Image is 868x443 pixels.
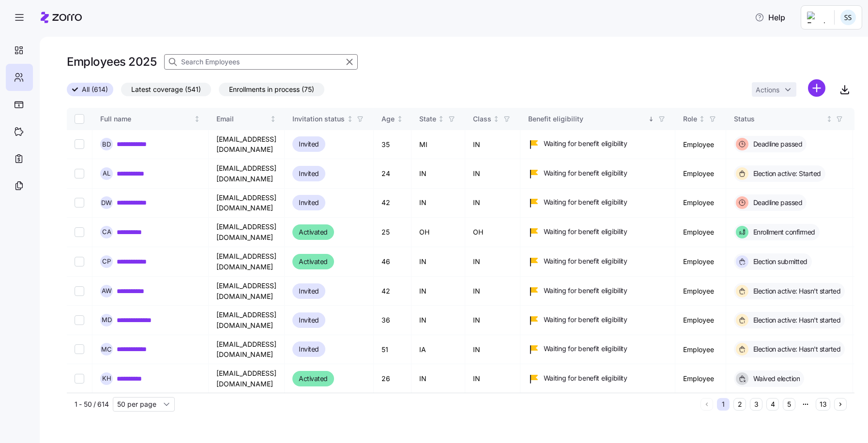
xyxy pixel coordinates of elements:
span: Activated [299,226,328,238]
div: Not sorted [438,116,444,122]
input: Select record 3 [75,198,84,207]
th: Full nameNot sorted [92,108,209,130]
span: Activated [299,373,328,384]
span: Invited [299,168,319,179]
span: Election submitted [750,257,807,266]
img: Employer logo [807,12,826,23]
span: Enrollment confirmed [750,227,815,237]
td: IN [465,277,520,306]
td: IN [411,247,465,277]
div: Not sorted [347,116,353,122]
span: Invited [299,285,319,297]
div: Not sorted [699,116,705,122]
div: Not sorted [493,116,500,122]
div: Email [216,114,268,124]
span: Invited [299,314,319,326]
td: IN [411,364,465,393]
button: Previous page [700,398,713,411]
div: Age [381,114,395,124]
td: 24 [374,159,411,188]
span: Invited [299,197,319,208]
span: Waiting for benefit eligibility [544,286,627,295]
h1: Employees 2025 [67,54,156,69]
td: [EMAIL_ADDRESS][DOMAIN_NAME] [209,218,285,247]
div: Not sorted [270,116,276,122]
td: Employee [675,306,726,335]
td: 46 [374,247,411,277]
td: IN [465,247,520,277]
div: Role [683,114,697,124]
td: 42 [374,189,411,218]
span: K H [102,375,111,382]
th: Benefit eligibilitySorted descending [520,108,675,130]
td: IN [411,189,465,218]
button: Actions [752,82,796,97]
td: IN [411,159,465,188]
span: A L [103,170,110,177]
span: Deadline passed [750,198,803,207]
td: Employee [675,130,726,159]
span: Activated [299,256,328,267]
span: Latest coverage (541) [131,83,201,96]
span: Election active: Hasn't started [750,315,841,325]
th: StateNot sorted [411,108,465,130]
th: AgeNot sorted [374,108,411,130]
td: [EMAIL_ADDRESS][DOMAIN_NAME] [209,364,285,393]
div: Not sorted [826,116,833,122]
div: State [419,114,436,124]
div: Full name [100,114,192,124]
button: 1 [717,398,730,411]
td: IN [465,306,520,335]
div: Sorted descending [648,116,655,122]
span: Deadline passed [750,139,803,149]
button: 2 [733,398,746,411]
button: 13 [816,398,830,411]
span: M D [102,317,112,323]
input: Select record 1 [75,139,84,149]
span: M C [101,346,112,353]
span: Waiting for benefit eligibility [544,197,627,207]
td: IN [411,277,465,306]
td: Employee [675,189,726,218]
td: Employee [675,335,726,364]
span: B D [102,141,111,148]
span: Actions [756,87,779,93]
span: Help [755,12,785,23]
span: All (614) [82,83,108,96]
td: Employee [675,159,726,188]
span: Election active: Hasn't started [750,286,841,296]
div: Status [734,114,824,124]
span: Election active: Hasn't started [750,344,841,354]
span: Waiting for benefit eligibility [544,139,627,148]
button: Next page [834,398,847,411]
input: Select record 6 [75,286,84,296]
span: Waiting for benefit eligibility [544,168,627,178]
input: Select record 4 [75,227,84,237]
span: Invited [299,343,319,355]
td: Employee [675,277,726,306]
td: IN [411,306,465,335]
img: b3a65cbeab486ed89755b86cd886e362 [840,10,856,25]
span: C P [102,258,111,265]
td: [EMAIL_ADDRESS][DOMAIN_NAME] [209,277,285,306]
td: [EMAIL_ADDRESS][DOMAIN_NAME] [209,306,285,335]
td: 42 [374,277,411,306]
input: Select all records [75,114,84,124]
td: OH [411,218,465,247]
div: Benefit eligibility [528,114,646,124]
input: Select record 8 [75,344,84,354]
div: Class [473,114,491,124]
input: Select record 5 [75,257,84,266]
div: Not sorted [396,116,403,122]
th: Invitation statusNot sorted [285,108,374,130]
td: 25 [374,218,411,247]
td: 35 [374,130,411,159]
input: Select record 2 [75,169,84,178]
td: [EMAIL_ADDRESS][DOMAIN_NAME] [209,189,285,218]
span: Election active: Started [750,169,821,178]
div: Invitation status [292,114,345,124]
input: Select record 7 [75,315,84,325]
div: Not sorted [194,116,200,122]
span: Invited [299,138,319,150]
td: IN [465,189,520,218]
